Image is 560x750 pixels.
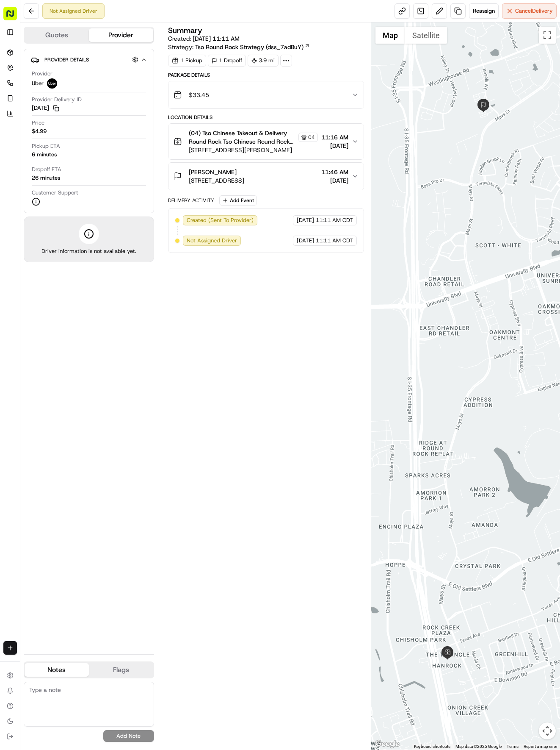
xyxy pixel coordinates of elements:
[539,27,556,44] button: Toggle fullscreen view
[316,217,353,224] span: 11:11 AM CDT
[168,124,364,159] button: (04) Tso Chinese Takeout & Delivery Round Rock Tso Chinese Round Rock Manager04[STREET_ADDRESS][P...
[507,744,519,749] a: Terms (opens in new tab)
[168,81,364,108] button: $33.45
[168,43,310,51] div: Strategy:
[189,129,297,146] span: (04) Tso Chinese Takeout & Delivery Round Rock Tso Chinese Round Rock Manager
[321,142,348,150] span: [DATE]
[18,81,33,96] img: 9188753566659_6852d8bf1fb38e338040_72.png
[8,167,15,174] div: 📗
[195,43,310,51] a: Tso Round Rock Strategy (dss_7adBuY)
[248,55,279,67] div: 3.9 mi
[168,55,206,67] div: 1 Pickup
[32,70,52,78] span: Provider
[168,163,364,190] button: [PERSON_NAME][STREET_ADDRESS]11:46 AM[DATE]
[208,55,246,67] div: 1 Dropoff
[38,81,139,89] div: Start new chat
[321,168,348,176] span: 11:46 AM
[189,176,244,185] span: [STREET_ADDRESS]
[414,744,450,750] button: Keyboard shortcuts
[117,131,120,138] span: •
[189,146,318,154] span: [STREET_ADDRESS][PERSON_NAME]
[297,237,314,244] span: [DATE]
[168,27,202,34] h3: Summary
[168,34,240,43] span: Created:
[168,114,364,121] div: Location Details
[473,7,495,15] span: Reassign
[297,217,314,224] span: [DATE]
[131,108,154,119] button: See all
[32,142,60,150] span: Pickup ETA
[31,53,147,67] button: Provider Details
[189,168,237,176] span: [PERSON_NAME]
[515,7,553,15] span: Cancel Delivery
[38,89,116,96] div: We're available if you need us!
[25,28,89,42] button: Quotes
[373,739,401,750] a: Open this area in Google Maps (opens a new window)
[17,167,65,175] span: Knowledge Base
[187,237,237,244] span: Not Assigned Driver
[89,28,153,42] button: Provider
[524,744,557,749] a: Report a map error
[32,80,44,87] span: Uber
[8,110,57,117] div: Past conversations
[47,78,57,89] img: uber-new-logo.jpeg
[44,56,89,63] span: Provider Details
[195,43,303,51] span: Tso Round Rock Strategy (dss_7adBuY)
[32,166,61,173] span: Dropoff ETA
[193,35,240,42] span: [DATE] 11:11 AM
[168,72,364,78] div: Package Details
[89,663,153,677] button: Flags
[8,8,25,25] img: Nash
[68,163,139,178] a: 💻API Documentation
[189,91,209,99] span: $33.45
[5,163,68,178] a: 📗Knowledge Base
[26,131,115,138] span: [PERSON_NAME] (Assistant Store Manager)
[502,3,557,19] button: CancelDelivery
[25,663,89,677] button: Notes
[8,81,24,96] img: 1736555255976-a54dd68f-1ca7-489b-9aae-adbdc363a1c4
[121,131,139,138] span: [DATE]
[375,27,405,44] button: Show street map
[60,187,102,194] a: Powered byPylon
[321,176,348,185] span: [DATE]
[32,189,78,197] span: Customer Support
[80,167,136,175] span: API Documentation
[168,197,214,204] div: Delivery Activity
[373,739,401,750] img: Google
[321,133,348,142] span: 11:16 AM
[219,195,257,206] button: Add Event
[84,187,102,194] span: Pylon
[187,217,254,224] span: Created (Sent To Provider)
[308,134,315,141] span: 04
[32,104,59,112] button: [DATE]
[32,151,57,158] div: 6 minutes
[316,237,353,244] span: 11:11 AM CDT
[539,722,556,739] button: Map camera controls
[32,119,44,127] span: Price
[22,55,152,64] input: Got a question? Start typing here...
[8,34,154,47] p: Welcome 👋
[32,128,47,135] span: $4.99
[41,247,136,255] span: Driver information is not available yet.
[8,123,22,137] img: Hayden (Assistant Store Manager)
[144,83,154,94] button: Start new chat
[32,96,82,103] span: Provider Delivery ID
[405,27,447,44] button: Show satellite imagery
[469,3,499,19] button: Reassign
[32,174,60,182] div: 26 minutes
[455,744,502,749] span: Map data ©2025 Google
[72,167,78,174] div: 💻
